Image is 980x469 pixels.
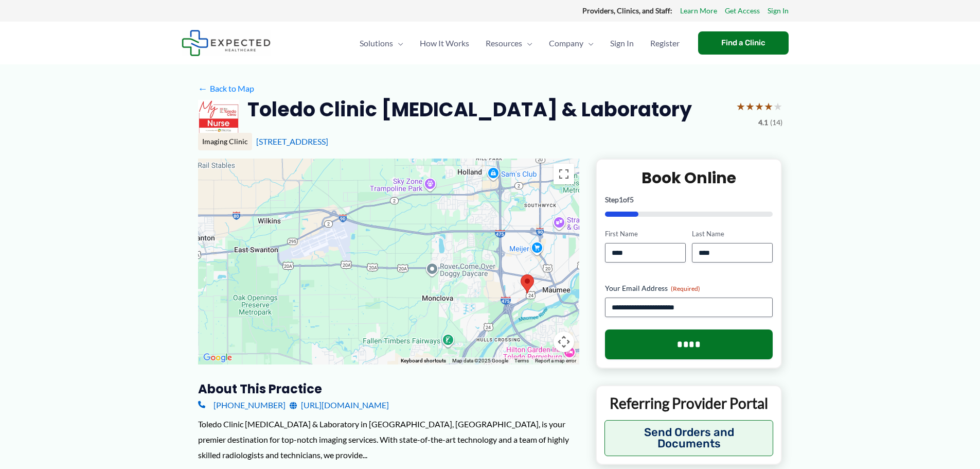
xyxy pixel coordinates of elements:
span: 5 [630,195,634,204]
button: Send Orders and Documents [604,420,774,456]
a: Terms (opens in new tab) [514,358,529,363]
span: ★ [745,97,755,116]
span: ← [198,83,208,93]
button: Toggle fullscreen view [554,164,574,184]
h2: Toledo Clinic [MEDICAL_DATA] & Laboratory [247,97,692,122]
a: [URL][DOMAIN_NAME] [290,397,389,413]
a: Sign In [768,4,789,18]
a: Find a Clinic [698,31,789,55]
span: Menu Toggle [393,25,403,61]
span: Register [650,25,680,61]
span: Menu Toggle [583,25,594,61]
a: Sign In [602,25,642,61]
label: Last Name [692,229,773,239]
a: ←Back to Map [198,81,254,96]
img: Google [201,351,235,364]
span: ★ [755,97,764,116]
h2: Book Online [605,168,773,188]
span: 4.1 [758,116,768,129]
span: ★ [773,97,782,116]
span: How It Works [420,25,469,61]
img: Expected Healthcare Logo - side, dark font, small [182,30,271,56]
span: Sign In [610,25,634,61]
a: ResourcesMenu Toggle [477,25,541,61]
a: Register [642,25,688,61]
span: Menu Toggle [522,25,532,61]
button: Keyboard shortcuts [401,357,446,364]
p: Referring Provider Portal [604,394,774,412]
div: Imaging Clinic [198,133,252,150]
a: SolutionsMenu Toggle [351,25,412,61]
a: Report a map error [535,358,576,363]
a: [STREET_ADDRESS] [256,136,328,146]
a: [PHONE_NUMBER] [198,397,286,413]
span: Company [549,25,583,61]
span: ★ [764,97,773,116]
span: 1 [619,195,623,204]
a: Learn More [680,4,717,18]
span: (Required) [671,285,700,292]
nav: Primary Site Navigation [351,25,688,61]
p: Step of [605,196,773,203]
div: Toledo Clinic [MEDICAL_DATA] & Laboratory in [GEOGRAPHIC_DATA], [GEOGRAPHIC_DATA], is your premie... [198,416,579,462]
button: Map camera controls [554,332,574,352]
span: Map data ©2025 Google [452,358,508,363]
a: How It Works [412,25,477,61]
span: ★ [736,97,745,116]
span: Resources [486,25,522,61]
a: Open this area in Google Maps (opens a new window) [201,351,235,364]
a: Get Access [725,4,760,18]
a: CompanyMenu Toggle [541,25,602,61]
label: First Name [605,229,686,239]
span: (14) [770,116,782,129]
h3: About this practice [198,381,579,397]
label: Your Email Address [605,283,773,293]
strong: Providers, Clinics, and Staff: [582,6,672,15]
span: Solutions [360,25,393,61]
